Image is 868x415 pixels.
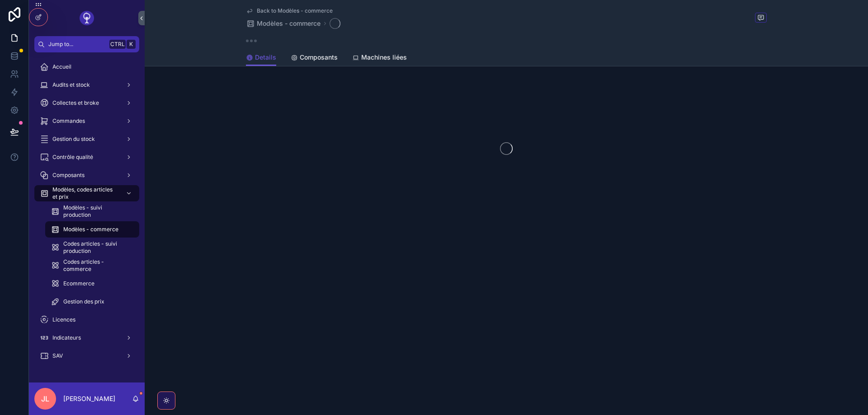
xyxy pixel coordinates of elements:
span: Details [255,53,276,62]
span: Accueil [52,63,71,70]
a: Audits et stock [34,77,139,93]
span: Modèles - suivi production [63,204,130,219]
a: Modèles - commerce [45,221,139,238]
span: Contrôle qualité [52,154,93,161]
a: Details [246,49,276,66]
a: Ecommerce [45,275,139,292]
a: Commandes [34,113,139,129]
a: Accueil [34,59,139,75]
span: Machines liées [361,53,407,62]
a: Modèles - suivi production [45,203,139,219]
span: Codes articles - suivi production [63,240,130,255]
a: Back to Modèles - commerce [246,7,333,14]
span: Gestion du stock [52,135,95,143]
span: Indicateurs [52,334,81,341]
span: Composants [300,53,338,62]
a: Indicateurs [34,330,139,346]
a: Codes articles - commerce [45,257,139,274]
a: Contrôle qualité [34,149,139,165]
a: Licences [34,312,139,328]
button: Jump to...CtrlK [34,36,139,52]
img: App logo [80,11,94,25]
span: Audits et stock [52,81,90,89]
a: Gestion du stock [34,131,139,147]
span: Collectes et broke [52,99,99,107]
span: Composants [52,172,85,179]
span: Ecommerce [63,280,94,287]
span: Gestion des prix [63,298,104,305]
a: SAV [34,348,139,364]
p: [PERSON_NAME] [63,394,115,403]
span: Modèles, codes articles et prix [52,186,118,201]
span: Modèles - commerce [257,19,321,28]
span: Jump to... [48,41,106,48]
a: Modèles - commerce [246,19,321,28]
a: Codes articles - suivi production [45,239,139,256]
span: Licences [52,316,75,323]
div: scrollable content [29,52,145,376]
a: Collectes et broke [34,95,139,111]
span: SAV [52,352,63,359]
a: Composants [291,49,338,67]
a: Machines liées [352,49,407,67]
span: K [127,41,135,48]
span: Codes articles - commerce [63,258,130,273]
span: Back to Modèles - commerce [257,7,333,14]
a: Gestion des prix [45,294,139,310]
a: Modèles, codes articles et prix [34,185,139,201]
span: Commandes [52,117,85,125]
a: Composants [34,167,139,183]
span: Modèles - commerce [63,226,118,233]
span: JL [41,393,49,404]
span: Ctrl [109,40,126,49]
